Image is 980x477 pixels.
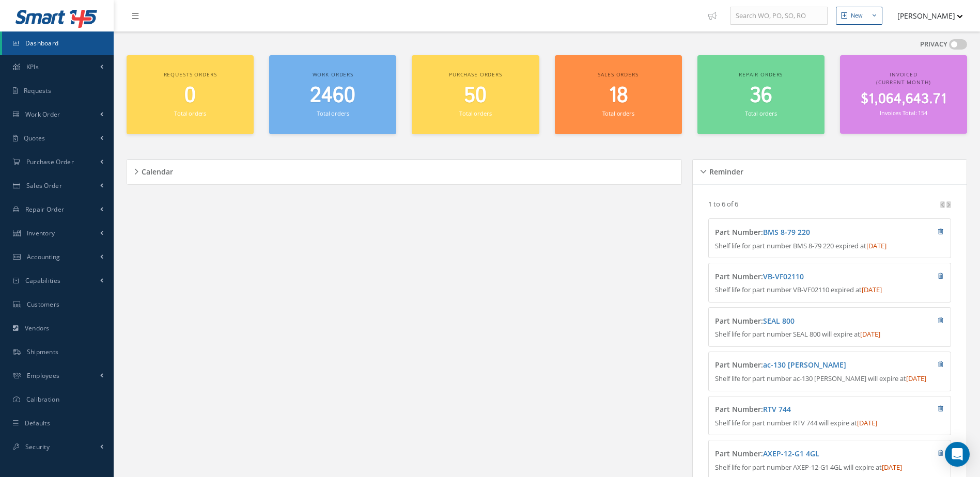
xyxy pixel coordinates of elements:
a: Work orders 2460 Total orders [269,55,396,134]
span: Quotes [24,134,45,142]
p: 1 to 6 of 6 [708,199,738,209]
a: ac-130 [PERSON_NAME] [763,360,846,370]
span: Requests [24,86,51,95]
span: : [761,272,804,281]
span: Sales orders [598,71,638,78]
span: Calibration [26,395,59,404]
small: Total orders [602,109,634,117]
span: (Current Month) [876,78,930,86]
span: [DATE] [882,463,902,472]
span: Requests orders [164,71,217,78]
p: Shelf life for part number RTV 744 will expire at [715,418,944,428]
span: Inventory [27,229,55,237]
p: Shelf life for part number ac-130 [PERSON_NAME] will expire at [715,374,944,384]
a: AXEP-12-G1 4GL [763,449,819,458]
h4: Part Number [715,361,883,370]
span: : [761,316,795,326]
span: Work orders [313,71,353,78]
span: Employees [27,371,60,380]
button: New [836,7,882,25]
a: VB-VF02110 [763,272,804,281]
span: Work Order [25,110,60,119]
a: Repair orders 36 Total orders [697,55,825,134]
span: Defaults [25,419,50,427]
h4: Part Number [715,450,883,458]
span: Vendors [25,324,50,332]
span: [DATE] [906,374,926,383]
small: Invoices Total: 154 [880,109,927,117]
span: Dashboard [25,39,59,47]
a: BMS 8-79 220 [763,227,810,237]
a: Sales orders 18 Total orders [555,55,682,134]
span: : [761,227,810,237]
span: Security [25,442,50,451]
span: Customers [27,300,60,309]
span: Accounting [27,252,60,261]
span: 0 [184,81,196,110]
span: 50 [464,81,487,110]
h4: Part Number [715,317,883,326]
span: Capabilities [25,276,61,285]
h4: Part Number [715,405,883,414]
a: SEAL 800 [763,316,795,326]
p: Shelf life for part number AXEP-12-G1 4GL will expire at [715,463,944,473]
input: Search WO, PO, SO, RO [730,7,828,25]
span: 36 [750,81,772,110]
h5: Calendar [138,164,173,177]
small: Total orders [174,109,206,117]
p: Shelf life for part number BMS 8-79 220 expired at [715,241,944,251]
span: [DATE] [866,241,886,250]
span: $1,064,643.71 [861,89,946,109]
a: RTV 744 [763,404,791,414]
span: : [761,360,846,370]
span: Sales Order [26,181,62,190]
span: 2460 [310,81,355,110]
h4: Part Number [715,228,883,237]
span: [DATE] [860,329,880,339]
span: KPIs [26,62,39,71]
h5: Reminder [706,164,743,177]
small: Total orders [459,109,491,117]
small: Total orders [745,109,777,117]
span: Purchase Order [26,157,74,166]
span: Shipments [27,347,59,356]
span: : [761,404,791,414]
h4: Part Number [715,273,883,281]
small: Total orders [317,109,349,117]
a: Invoiced (Current Month) $1,064,643.71 Invoices Total: 154 [840,55,967,134]
span: [DATE] [862,285,882,294]
button: [PERSON_NAME] [888,6,963,26]
span: : [761,449,819,458]
p: Shelf life for part number SEAL 800 will expire at [715,329,944,340]
span: Repair Order [25,205,65,214]
span: [DATE] [857,418,877,427]
div: Open Intercom Messenger [945,442,970,467]
span: Repair orders [739,71,783,78]
span: Invoiced [890,71,917,78]
p: Shelf life for part number VB-VF02110 expired at [715,285,944,295]
a: Dashboard [2,31,114,55]
div: New [851,11,863,20]
span: Purchase orders [449,71,502,78]
label: PRIVACY [920,39,947,50]
a: Purchase orders 50 Total orders [412,55,539,134]
a: Requests orders 0 Total orders [127,55,254,134]
span: 18 [609,81,628,110]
